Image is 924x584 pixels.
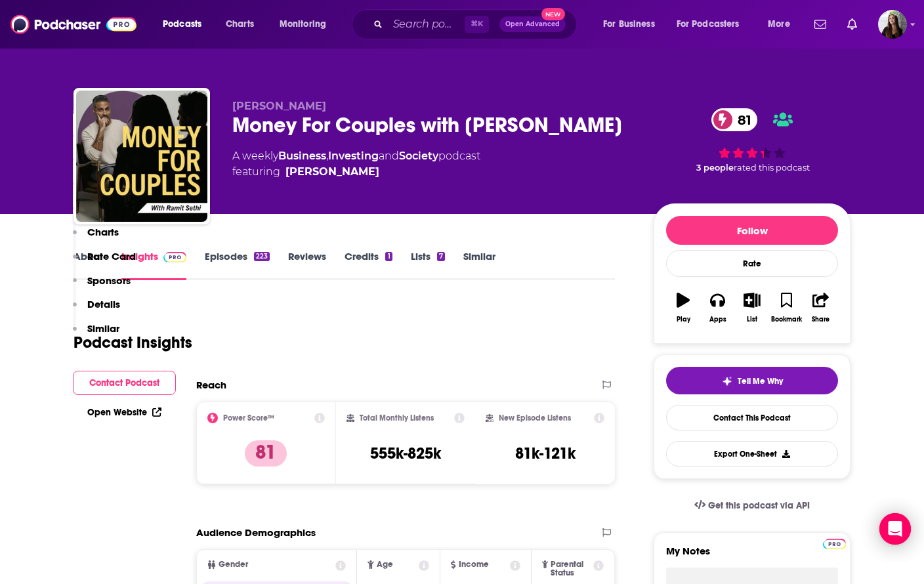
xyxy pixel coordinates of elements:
[73,250,136,274] button: Rate Card
[10,12,136,37] img: Podchaser - Follow, Share and Rate Podcasts
[666,367,838,394] button: tell me why sparkleTell Me Why
[219,560,248,569] span: Gender
[878,10,907,39] button: Show profile menu
[722,376,732,386] img: tell me why sparkle
[603,15,655,33] span: For Business
[747,316,757,323] div: List
[87,274,131,287] p: Sponsors
[87,322,119,335] p: Similar
[769,284,803,331] button: Bookmark
[708,500,810,511] span: Get this podcast via API
[700,284,734,331] button: Apps
[812,316,829,323] div: Share
[223,413,274,423] h2: Power Score™
[696,163,734,173] span: 3 people
[370,444,441,463] h3: 555k-825k
[217,14,262,35] a: Charts
[771,316,802,323] div: Bookmark
[666,545,838,568] label: My Notes
[245,440,287,467] p: 81
[226,15,254,33] span: Charts
[666,250,838,277] div: Rate
[759,14,807,35] button: open menu
[288,250,326,280] a: Reviews
[377,560,393,569] span: Age
[666,441,838,467] button: Export One-Sheet
[878,10,907,39] img: User Profile
[76,91,207,222] img: Money For Couples with Ramit Sethi
[232,148,480,180] div: A weekly podcast
[399,150,438,162] a: Society
[823,537,846,549] a: Pro website
[232,164,480,180] span: featuring
[505,21,560,28] span: Open Advanced
[677,15,740,33] span: For Podcasters
[809,13,831,35] a: Show notifications dropdown
[280,15,326,33] span: Monitoring
[411,250,445,280] a: Lists7
[711,108,758,131] a: 81
[270,14,343,35] button: open menu
[668,14,759,35] button: open menu
[154,14,219,35] button: open menu
[499,413,571,423] h2: New Episode Listens
[385,252,392,261] div: 1
[709,316,726,323] div: Apps
[515,444,576,463] h3: 81k-121k
[388,14,465,35] input: Search podcasts, credits, & more...
[804,284,838,331] button: Share
[328,150,379,162] a: Investing
[278,150,326,162] a: Business
[499,16,566,32] button: Open AdvancedNew
[654,100,850,181] div: 81 3 peoplerated this podcast
[594,14,671,35] button: open menu
[87,407,161,418] a: Open Website
[684,490,820,522] a: Get this podcast via API
[666,405,838,430] a: Contact This Podcast
[677,316,690,323] div: Play
[823,539,846,549] img: Podchaser Pro
[364,9,589,39] div: Search podcasts, credits, & more...
[666,216,838,245] button: Follow
[163,15,201,33] span: Podcasts
[87,298,120,310] p: Details
[326,150,328,162] span: ,
[734,163,810,173] span: rated this podcast
[738,376,783,386] span: Tell Me Why
[360,413,434,423] h2: Total Monthly Listens
[551,560,591,577] span: Parental Status
[724,108,758,131] span: 81
[73,322,119,346] button: Similar
[196,379,226,391] h2: Reach
[379,150,399,162] span: and
[73,298,120,322] button: Details
[768,15,790,33] span: More
[878,10,907,39] span: Logged in as bnmartinn
[196,526,316,539] h2: Audience Demographics
[232,100,326,112] span: [PERSON_NAME]
[842,13,862,35] a: Show notifications dropdown
[285,164,379,180] a: Ramit Sethi
[666,284,700,331] button: Play
[254,252,270,261] div: 223
[735,284,769,331] button: List
[437,252,445,261] div: 7
[205,250,270,280] a: Episodes223
[541,8,565,20] span: New
[73,371,176,395] button: Contact Podcast
[345,250,392,280] a: Credits1
[459,560,489,569] span: Income
[879,513,911,545] div: Open Intercom Messenger
[465,16,489,33] span: ⌘ K
[87,250,136,262] p: Rate Card
[73,274,131,299] button: Sponsors
[463,250,495,280] a: Similar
